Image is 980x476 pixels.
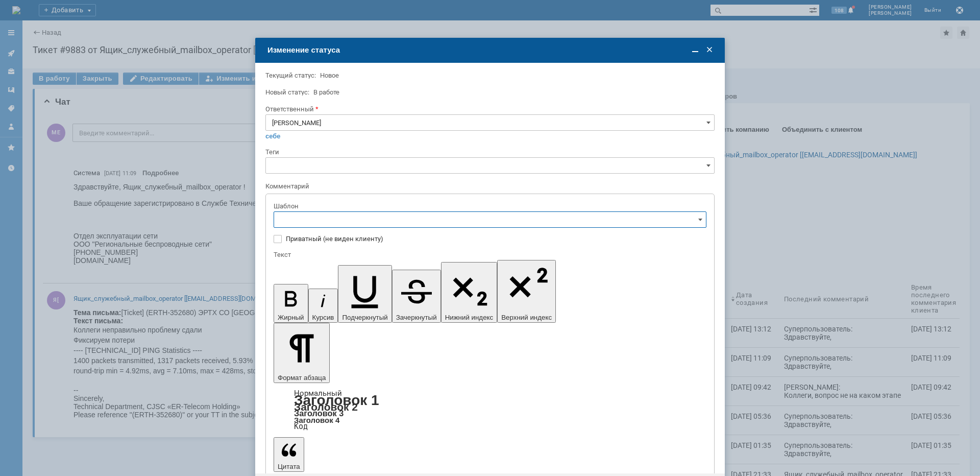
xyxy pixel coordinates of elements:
[294,392,379,408] a: Заголовок 1
[342,314,387,321] span: Подчеркнутый
[294,409,344,418] a: Заголовок 3
[286,235,704,243] label: Приватный (не виден клиенту)
[312,314,334,321] span: Курсив
[704,45,715,55] span: Закрыть
[294,401,358,413] a: Заголовок 2
[265,106,713,112] div: Ответственный
[320,72,339,79] span: Новое
[274,203,704,209] div: Шаблон
[265,132,281,140] a: себе
[497,260,556,323] button: Верхний индекс
[278,314,304,321] span: Жирный
[396,314,437,321] span: Зачеркнутый
[274,251,704,258] div: Текст
[690,45,700,55] span: Свернуть (Ctrl + M)
[274,390,706,430] div: Формат абзаца
[278,374,326,382] span: Формат абзаца
[338,265,391,323] button: Подчеркнутый
[392,270,441,323] button: Зачеркнутый
[274,437,304,472] button: Цитата
[265,149,713,155] div: Теги
[265,182,713,192] div: Комментарий
[265,88,309,96] label: Новый статус:
[294,389,342,398] a: Нормальный
[445,314,494,321] span: Нижний индекс
[308,289,338,323] button: Курсив
[274,284,308,323] button: Жирный
[313,88,339,96] span: В работе
[501,314,552,321] span: Верхний индекс
[265,72,316,79] label: Текущий статус:
[294,422,308,431] a: Код
[441,262,498,323] button: Нижний индекс
[294,416,339,424] a: Заголовок 4
[267,45,715,55] div: Изменение статуса
[274,323,330,383] button: Формат абзаца
[278,463,300,470] span: Цитата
